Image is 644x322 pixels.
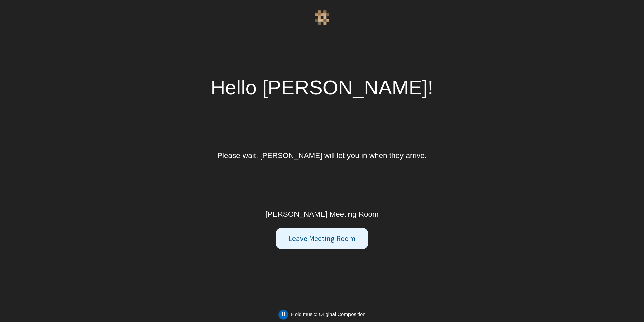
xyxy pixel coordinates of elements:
[315,10,330,25] img: iotum.​ucaas.​tech
[265,209,379,220] div: [PERSON_NAME] Meeting Room
[211,73,433,103] div: Hello [PERSON_NAME]!
[276,228,369,249] button: Leave Meeting Room
[217,150,427,162] div: Please wait, [PERSON_NAME] will let you in when they arrive.
[291,311,366,318] div: Hold music: Original Composition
